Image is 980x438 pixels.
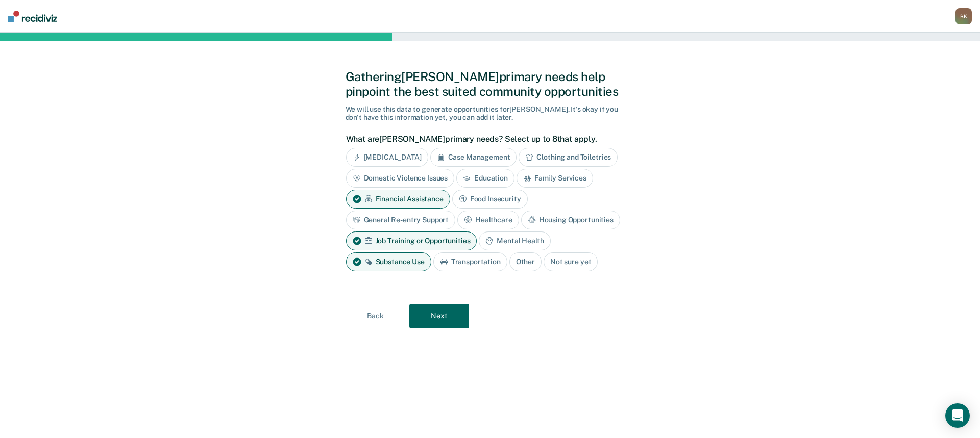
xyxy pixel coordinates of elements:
div: Financial Assistance [346,190,450,209]
div: Case Management [430,148,517,167]
div: Housing Opportunities [521,211,620,229]
img: Recidiviz [8,11,57,22]
div: General Re-entry Support [346,211,456,229]
div: Education [456,169,514,188]
div: Family Services [517,169,593,188]
div: [MEDICAL_DATA] [346,148,428,167]
div: Clothing and Toiletries [519,148,618,167]
div: B K [955,8,972,24]
div: Substance Use [346,252,431,271]
button: Back [346,304,405,328]
div: Transportation [433,252,507,271]
button: Next [409,304,469,328]
div: Job Training or Opportunities [346,231,477,250]
div: Mental Health [479,231,550,250]
div: Healthcare [457,211,519,229]
label: What are [PERSON_NAME] primary needs? Select up to 8 that apply. [346,134,629,144]
button: BK [955,8,972,24]
div: Open Intercom Messenger [945,403,970,428]
div: Not sure yet [544,252,598,271]
div: Gathering [PERSON_NAME] primary needs help pinpoint the best suited community opportunities [346,69,635,99]
div: Food Insecurity [452,190,528,209]
div: Other [509,252,542,271]
div: We will use this data to generate opportunities for [PERSON_NAME] . It's okay if you don't have t... [346,105,635,122]
div: Domestic Violence Issues [346,169,455,188]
